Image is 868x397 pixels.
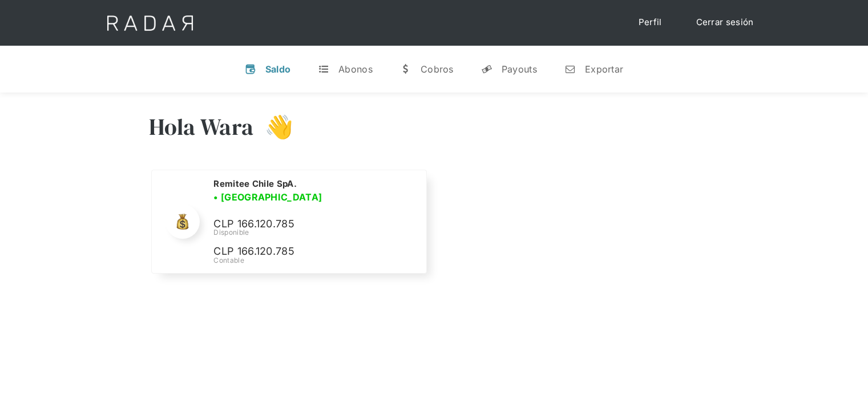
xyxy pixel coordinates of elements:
[213,227,412,238] div: Disponible
[627,11,673,34] a: Perfil
[481,63,492,75] div: y
[265,63,291,75] div: Saldo
[502,63,537,75] div: Payouts
[213,190,322,204] h3: • [GEOGRAPHIC_DATA]
[421,63,454,75] div: Cobros
[253,113,293,141] h3: 👋
[685,11,765,34] a: Cerrar sesión
[400,63,411,75] div: w
[213,178,296,190] h2: Remitee Chile SpA.
[213,243,385,260] p: CLP 166.120.785
[149,113,254,141] h3: Hola Wara
[585,63,623,75] div: Exportar
[338,63,373,75] div: Abonos
[213,255,412,266] div: Contable
[213,216,385,232] p: CLP 166.120.785
[245,63,256,75] div: v
[318,63,329,75] div: t
[564,63,576,75] div: n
